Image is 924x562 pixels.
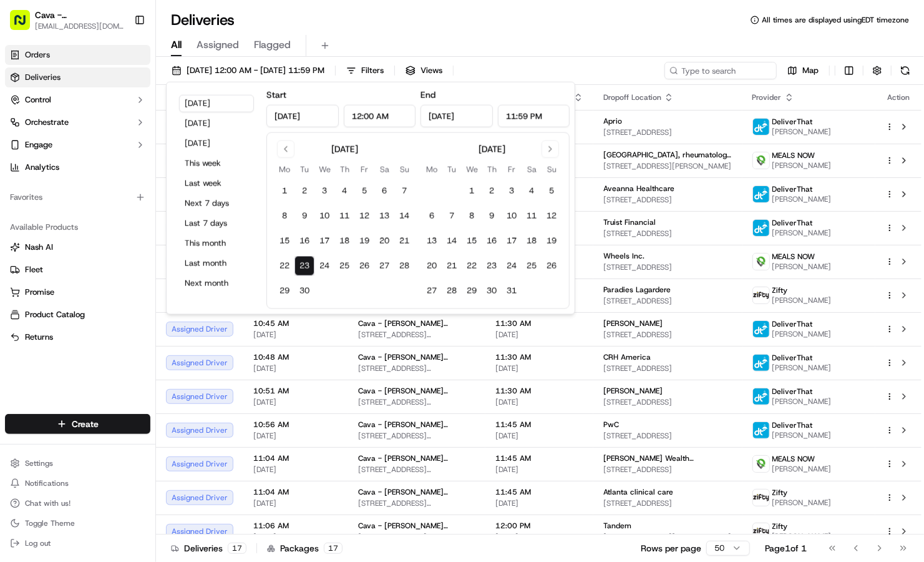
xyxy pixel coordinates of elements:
button: 18 [334,231,354,251]
th: Tuesday [294,163,314,176]
button: 8 [462,206,482,226]
button: 13 [374,206,394,226]
a: Analytics [5,157,150,177]
span: Aprio [603,116,622,126]
span: Cava - [PERSON_NAME][GEOGRAPHIC_DATA] [358,352,475,362]
button: 26 [354,256,374,276]
button: 2 [294,181,314,201]
div: Start new chat [56,119,205,131]
img: zifty-logo-trans-sq.png [753,523,769,540]
button: Next month [179,275,254,292]
button: [DATE] [179,95,254,112]
img: profile_deliverthat_partner.png [753,422,769,438]
p: Rows per page [641,542,701,555]
a: Promise [10,287,145,298]
button: [DATE] 12:00 AM - [DATE] 11:59 PM [166,62,330,79]
div: 17 [228,543,246,554]
span: DeliverThat [772,387,813,397]
th: Monday [275,163,294,176]
span: [STREET_ADDRESS][PERSON_NAME] [358,465,475,475]
th: Friday [502,163,522,176]
img: profile_deliverthat_partner.png [753,355,769,371]
button: 14 [394,206,414,226]
div: Past conversations [12,162,84,172]
span: Zifty [772,488,788,498]
th: Saturday [522,163,542,176]
span: [PERSON_NAME] [772,531,832,541]
button: 2 [482,181,502,201]
span: [STREET_ADDRESS][PERSON_NAME] [603,161,732,171]
button: 20 [422,256,442,276]
span: [PERSON_NAME] [603,386,663,396]
span: Toggle Theme [25,518,75,528]
span: Atlanta clinical care [603,487,673,497]
span: [STREET_ADDRESS] [603,296,732,306]
th: Wednesday [314,163,334,176]
button: 23 [294,256,314,276]
span: [STREET_ADDRESS][PERSON_NAME] [358,498,475,508]
span: Cava - [PERSON_NAME][GEOGRAPHIC_DATA] [35,9,124,21]
span: Returns [25,332,53,343]
a: Orders [5,45,150,65]
button: Engage [5,135,150,155]
button: Next 7 days [179,195,254,212]
span: Assigned [197,37,239,52]
label: Start [266,89,286,101]
span: PwC [603,420,619,430]
img: melas_now_logo.png [753,456,769,472]
span: [DATE] [253,397,338,407]
button: Orchestrate [5,112,150,132]
span: Flagged [254,37,291,52]
span: [PERSON_NAME] [772,160,832,170]
button: Nash AI [5,237,150,257]
div: We're available if you need us! [56,131,172,141]
span: [DATE] 12:00 AM - [DATE] 11:59 PM [187,65,324,76]
span: Deliveries [25,72,61,83]
img: 9188753566659_6852d8bf1fb38e338040_72.png [26,119,49,141]
button: This week [179,155,254,172]
span: [EMAIL_ADDRESS][DOMAIN_NAME] [35,21,124,31]
span: • [105,227,110,237]
button: 22 [462,256,482,276]
span: DeliverThat [772,117,813,127]
button: 23 [482,256,502,276]
button: 4 [334,181,354,201]
button: Filters [341,62,389,79]
span: [DATE] [253,498,338,508]
p: Welcome 👋 [12,49,227,69]
span: [DATE] [253,431,338,441]
span: 11:30 AM [495,318,583,328]
img: 1736555255976-a54dd68f-1ca7-489b-9aae-adbdc363a1c4 [12,119,35,141]
div: 📗 [12,280,22,290]
button: See all [193,159,227,174]
button: Views [400,62,448,79]
button: 27 [422,281,442,301]
span: Cava - [PERSON_NAME][GEOGRAPHIC_DATA] [358,453,475,463]
span: DeliverThat [772,353,813,363]
img: melas_now_logo.png [753,152,769,169]
span: [DATE] [495,397,583,407]
span: [DATE] [495,330,583,340]
a: Product Catalog [10,309,145,320]
div: Deliveries [171,542,246,555]
span: Aveanna Healthcare [603,184,674,194]
span: [PERSON_NAME] Wealth Management [603,453,732,463]
span: [DATE] [495,363,583,373]
span: [STREET_ADDRESS][PERSON_NAME] [358,397,475,407]
span: [STREET_ADDRESS][PERSON_NAME] [358,431,475,441]
span: [DATE] [253,363,338,373]
div: Favorites [5,187,150,207]
button: 24 [502,256,522,276]
span: [GEOGRAPHIC_DATA], rheumatology of [US_STATE] [603,150,732,160]
div: Page 1 of 1 [765,542,807,555]
button: Product Catalog [5,305,150,325]
img: zifty-logo-trans-sq.png [753,490,769,506]
span: DeliverThat [772,184,813,194]
th: Thursday [334,163,354,176]
span: 11:04 AM [253,487,338,497]
span: [DATE] [253,465,338,475]
span: [STREET_ADDRESS] [603,262,732,272]
span: [STREET_ADDRESS][PERSON_NAME] [358,330,475,340]
span: Views [421,65,442,76]
span: Pylon [124,309,151,318]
